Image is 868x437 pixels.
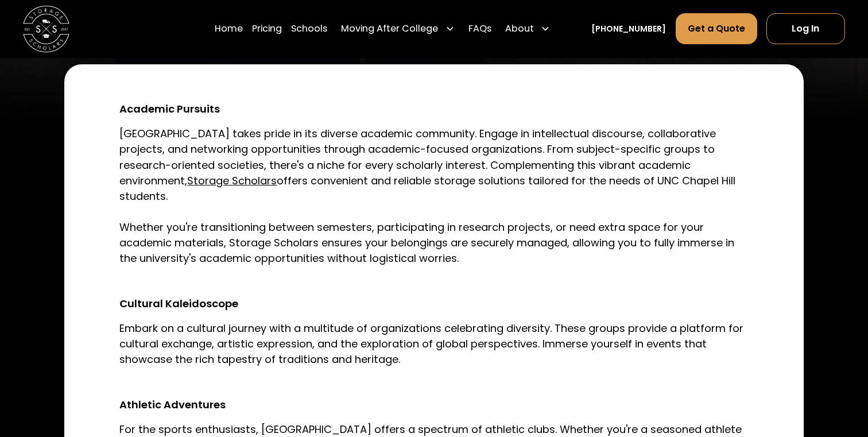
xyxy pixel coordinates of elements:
[336,13,459,45] div: Moving After College
[341,22,438,36] div: Moving After College
[215,13,243,45] a: Home
[291,13,327,45] a: Schools
[676,13,757,44] a: Get a Quote
[23,6,69,52] a: home
[766,13,845,44] a: Log In
[119,102,220,116] strong: Academic Pursuits
[591,23,666,35] a: [PHONE_NUMBER]
[505,22,534,36] div: About
[468,13,491,45] a: FAQs
[501,13,555,45] div: About
[187,173,277,188] a: Storage Scholars
[119,296,238,311] strong: Cultural Kaleidoscope
[119,126,748,266] p: [GEOGRAPHIC_DATA] takes pride in its diverse academic community. Engage in intellectual discourse...
[119,397,226,412] strong: Athletic Adventures
[252,13,282,45] a: Pricing
[23,6,69,52] img: Storage Scholars main logo
[119,320,748,367] p: Embark on a cultural journey with a multitude of organizations celebrating diversity. These group...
